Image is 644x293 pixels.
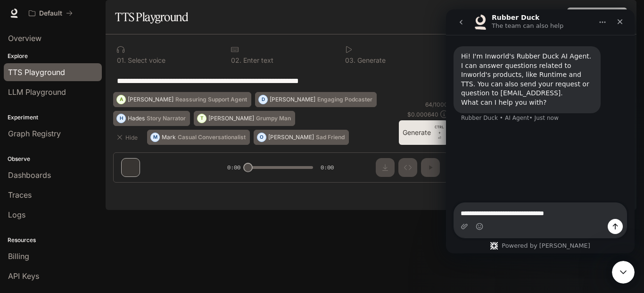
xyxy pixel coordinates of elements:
p: [PERSON_NAME] [270,97,315,102]
div: O [257,130,266,145]
button: Hide [113,130,143,145]
div: D [259,92,267,107]
p: 0 1 . [117,57,126,64]
div: M [151,130,159,145]
button: MMarkCasual Conversationalist [147,130,250,145]
p: 64 / 1000 [425,100,448,109]
button: O[PERSON_NAME]Sad Friend [254,130,349,145]
p: Sad Friend [316,134,345,140]
a: Docs [528,8,560,26]
button: GenerateCTRL +⏎ [399,120,448,145]
p: [PERSON_NAME] [128,97,173,102]
p: Engaging Podcaster [317,97,372,102]
p: CTRL + [435,124,444,135]
button: A[PERSON_NAME]Reassuring Support Agent [113,92,251,107]
p: Casual Conversationalist [178,134,246,140]
p: Select voice [126,57,165,64]
button: HHadesStory Narrator [113,111,190,126]
iframe: Intercom live chat [446,9,635,253]
h1: TTS Playground [115,8,188,26]
p: [PERSON_NAME] [268,134,314,140]
p: ⏎ [435,124,444,141]
button: D[PERSON_NAME]Engaging Podcaster [255,92,377,107]
p: 0 3 . [345,57,355,64]
p: Reassuring Support Agent [175,97,247,102]
iframe: Intercom live chat [612,261,635,284]
p: $ 0.000640 [407,110,438,118]
button: Clone Voice [567,8,627,26]
p: [PERSON_NAME] [208,116,254,121]
p: Default [39,9,62,17]
button: All workspaces [25,4,77,23]
div: H [117,111,125,126]
p: Hades [128,116,145,121]
p: Enter text [241,57,273,64]
p: Generate [355,57,386,64]
button: T[PERSON_NAME]Grumpy Man [194,111,295,126]
p: 0 2 . [231,57,241,64]
p: Grumpy Man [256,116,291,121]
p: Mark [162,134,176,140]
p: Story Narrator [147,116,186,121]
div: T [198,111,206,126]
div: A [117,92,125,107]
